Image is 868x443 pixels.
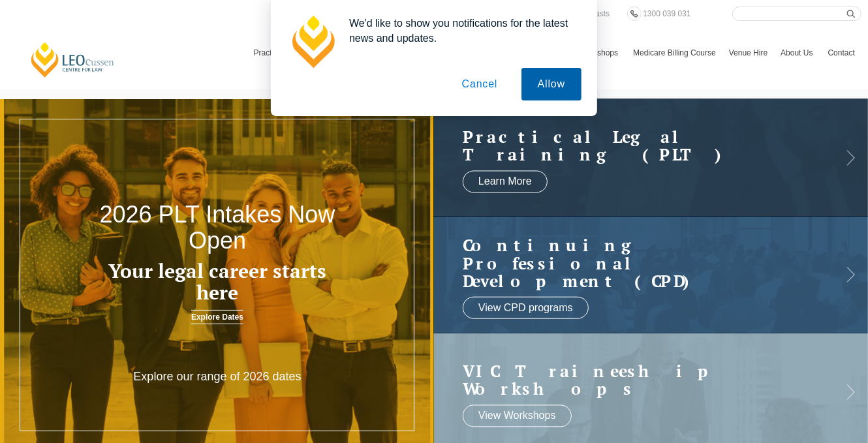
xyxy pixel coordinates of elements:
h2: Continuing Professional Development (CPD) [463,236,813,290]
h3: Your legal career starts here [87,260,348,303]
a: Learn More [463,170,548,192]
div: We'd like to show you notifications for the latest news and updates. [339,16,581,46]
a: VIC Traineeship Workshops [463,362,813,398]
img: notification icon [287,16,339,68]
a: Explore Dates [191,310,243,324]
a: Practical LegalTraining (PLT) [463,128,813,164]
button: Cancel [446,68,514,100]
button: Allow [521,68,581,100]
h2: Practical Legal Training (PLT) [463,128,813,164]
a: Continuing ProfessionalDevelopment (CPD) [463,236,813,290]
h2: 2026 PLT Intakes Now Open [87,202,348,253]
p: Explore our range of 2026 dates [131,369,304,384]
a: View Workshops [463,405,572,427]
a: View CPD programs [463,297,589,319]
